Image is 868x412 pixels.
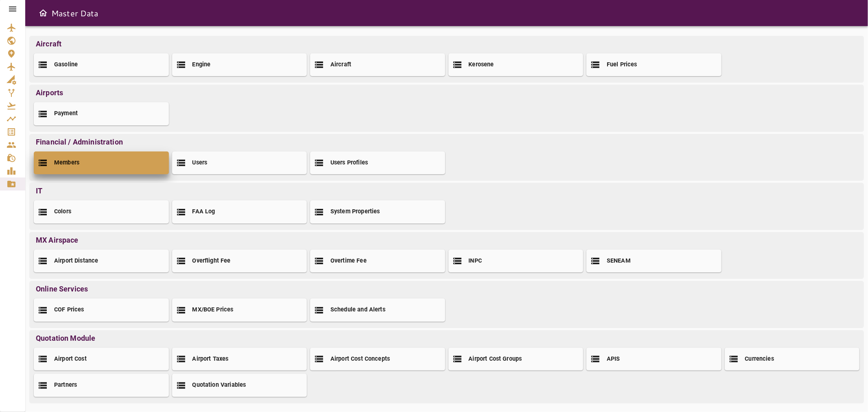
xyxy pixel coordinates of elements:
h6: Master Data [51,7,98,20]
p: Quotation Module [32,333,861,344]
h2: Kerosene [469,61,494,69]
h2: FAA Log [192,208,215,216]
h2: Quotation Variables [192,381,246,390]
h2: Members [54,159,79,167]
h2: Users [192,159,208,167]
p: Online Services [32,283,861,294]
p: Airports [32,87,861,98]
h2: SENEAM [607,257,631,265]
h2: Colors [54,208,71,216]
h2: Partners [54,381,77,390]
h2: Gasoline [54,61,78,69]
h2: Overtime Fee [330,257,367,265]
h2: Airport Cost Concepts [330,355,390,364]
h2: INPC [469,257,482,265]
h2: Payment [54,110,78,118]
h2: APIS [607,355,620,364]
h2: Fuel Prices [607,61,637,69]
h2: System Properties [330,208,380,216]
h2: Airport Taxes [192,355,229,364]
p: Aircraft [32,38,861,49]
h2: Engine [192,61,211,69]
p: IT [32,185,861,196]
h2: Airport Cost Groups [469,355,522,364]
h2: Overflight Fee [192,257,231,265]
h2: Schedule and Alerts [330,306,385,314]
h2: COF Prices [54,306,84,314]
h2: Users Profiles [330,159,368,167]
button: Open drawer [35,5,51,21]
h2: Airport Distance [54,257,98,265]
p: Financial / Administration [32,136,861,147]
h2: Aircraft [330,61,351,69]
h2: Currencies [745,355,774,364]
h2: Airport Cost [54,355,87,364]
p: MX Airspace [32,234,861,245]
h2: MX/BOE Prices [192,306,234,314]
